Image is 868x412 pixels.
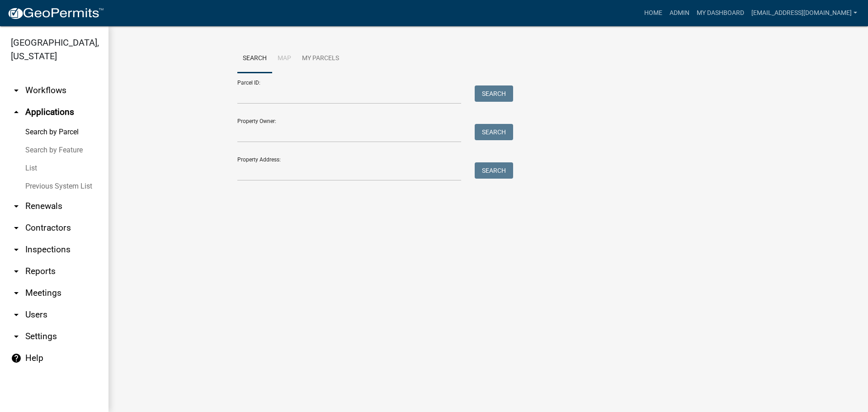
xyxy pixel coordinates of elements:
[11,288,22,298] i: arrow_drop_down
[11,353,22,364] i: help
[475,162,513,179] button: Search
[297,44,344,73] a: My Parcels
[693,5,748,22] a: My Dashboard
[748,5,861,22] a: [EMAIL_ADDRESS][DOMAIN_NAME]
[11,223,22,233] i: arrow_drop_down
[11,85,22,96] i: arrow_drop_down
[11,201,22,212] i: arrow_drop_down
[641,5,666,22] a: Home
[11,309,22,320] i: arrow_drop_down
[11,266,22,277] i: arrow_drop_down
[475,85,513,102] button: Search
[11,107,22,118] i: arrow_drop_up
[237,44,272,73] a: Search
[475,124,513,140] button: Search
[666,5,693,22] a: Admin
[11,331,22,342] i: arrow_drop_down
[11,244,22,255] i: arrow_drop_down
